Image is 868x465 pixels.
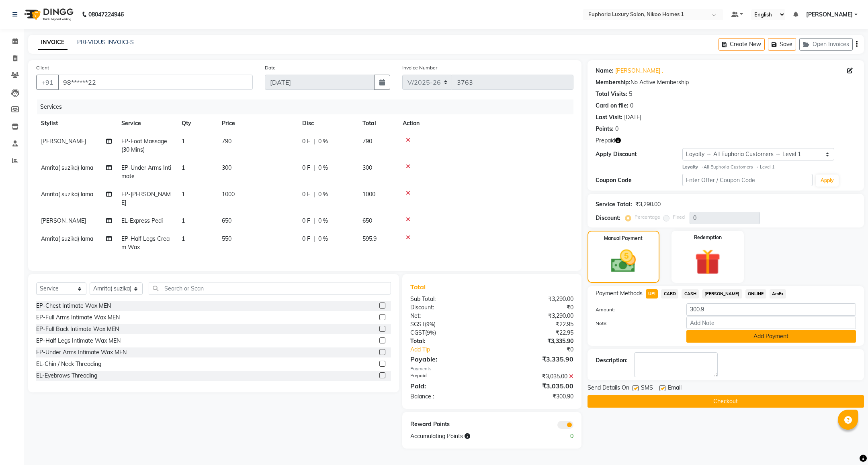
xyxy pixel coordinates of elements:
[410,329,425,336] span: CGST
[596,214,620,222] div: Discount:
[313,190,315,199] span: |
[427,329,434,336] span: 9%
[492,320,579,329] div: ₹22.95
[404,303,492,312] div: Discount:
[302,137,310,146] span: 0 F
[41,164,93,171] span: Amrita( suzika) lama
[635,213,660,221] label: Percentage
[682,164,704,170] strong: Loyalty →
[492,303,579,312] div: ₹0
[719,38,765,51] button: Create New
[492,337,579,345] div: ₹3,335.90
[318,190,328,199] span: 0 %
[362,235,377,242] span: 595.9
[36,325,119,333] div: EP-Full Back Intimate Wax MEN
[410,366,573,372] div: Payments
[410,283,429,291] span: Total
[313,137,315,146] span: |
[358,114,398,132] th: Total
[318,137,328,146] span: 0 %
[506,345,579,354] div: ₹0
[768,38,796,51] button: Save
[36,75,59,90] button: +91
[596,356,628,365] div: Description:
[799,38,853,51] button: Open Invoices
[404,312,492,320] div: Net:
[404,381,492,391] div: Paid:
[182,217,185,224] span: 1
[362,164,372,171] span: 300
[816,175,839,187] button: Apply
[588,395,864,408] button: Checkout
[313,217,315,225] span: |
[661,289,678,298] span: CARD
[402,64,437,71] label: Invoice Number
[41,235,93,242] span: Amrita( suzika) lama
[492,329,579,337] div: ₹22.95
[604,235,643,242] label: Manual Payment
[404,420,492,429] div: Reward Points
[36,337,121,345] div: EP-Half Legs Intimate Wax MEN
[404,337,492,345] div: Total:
[806,10,853,19] span: [PERSON_NAME]
[121,217,163,224] span: EL-Express Pedi
[590,306,680,313] label: Amount:
[596,102,628,110] div: Card on file:
[492,312,579,320] div: ₹3,290.00
[121,138,167,153] span: EP-Foot Massage (30 Mins)
[36,348,127,357] div: EP-Under Arms Intimate Wax MEN
[318,235,328,243] span: 0 %
[686,317,856,329] input: Add Note
[492,381,579,391] div: ₹3,035.00
[41,138,86,145] span: [PERSON_NAME]
[673,213,685,221] label: Fixed
[404,392,492,401] div: Balance :
[36,114,117,132] th: Stylist
[318,164,328,172] span: 0 %
[182,235,185,242] span: 1
[217,114,297,132] th: Price
[641,384,653,394] span: SMS
[404,345,506,354] a: Add Tip
[222,235,231,242] span: 550
[41,191,93,198] span: Amrita( suzika) lama
[426,321,434,327] span: 9%
[745,289,766,298] span: ONLINE
[88,3,124,26] b: 08047224946
[646,289,658,298] span: UPI
[770,289,786,298] span: AmEx
[20,3,76,26] img: logo
[182,191,185,198] span: 1
[58,75,253,90] input: Search by Name/Mobile/Email/Code
[302,164,310,172] span: 0 F
[77,39,134,46] a: PREVIOUS INVOICES
[694,234,722,241] label: Redemption
[36,64,49,71] label: Client
[121,191,171,206] span: EP-[PERSON_NAME]
[596,289,643,298] span: Payment Methods
[302,235,310,243] span: 0 F
[318,217,328,225] span: 0 %
[615,125,618,133] div: 0
[410,321,425,328] span: SGST
[404,320,492,329] div: ( )
[404,329,492,337] div: ( )
[36,372,97,380] div: EL-Eyebrows Threading
[630,102,633,110] div: 0
[588,384,629,394] span: Send Details On
[222,217,231,224] span: 650
[492,354,579,364] div: ₹3,335.90
[222,164,231,171] span: 300
[313,235,315,243] span: |
[38,35,68,50] a: INVOICE
[41,217,86,224] span: [PERSON_NAME]
[596,176,682,185] div: Coupon Code
[121,235,170,251] span: EP-Half Legs Cream Wax
[536,432,579,441] div: 0
[182,138,185,145] span: 1
[404,295,492,303] div: Sub Total:
[36,313,120,322] div: EP-Full Arms Intimate Wax MEN
[596,67,614,75] div: Name:
[682,289,699,298] span: CASH
[668,384,682,394] span: Email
